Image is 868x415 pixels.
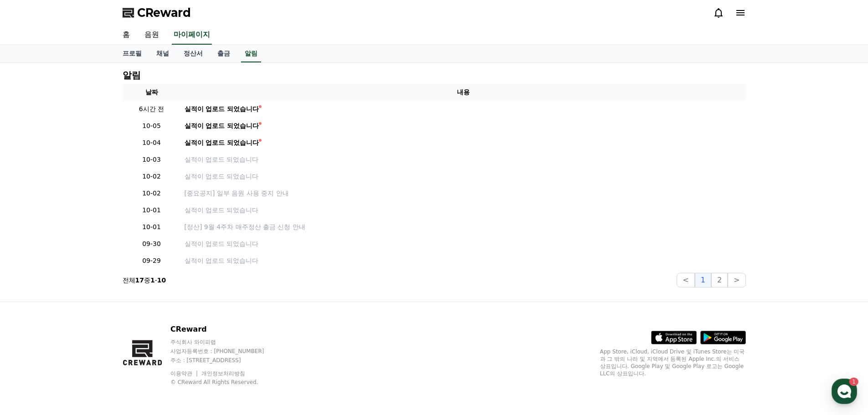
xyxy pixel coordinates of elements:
[695,273,711,287] button: 1
[137,5,191,20] span: CReward
[123,84,181,101] th: 날짜
[126,172,177,181] p: 10-02
[83,303,94,310] span: 대화
[210,45,237,62] a: 출금
[170,357,282,364] p: 주소 : [STREET_ADDRESS]
[137,26,166,45] a: 음원
[600,348,746,377] p: App Store, iCloud, iCloud Drive 및 iTunes Store는 미국과 그 밖의 나라 및 지역에서 등록된 Apple Inc.의 서비스 상표입니다. Goo...
[185,121,259,131] div: 실적이 업로드 되었습니다
[123,276,166,285] p: 전체 중 -
[185,172,742,181] a: 실적이 업로드 되었습니다
[185,189,742,198] a: [중요공지] 일부 음원 사용 중지 안내
[185,138,259,148] div: 실적이 업로드 되었습니다
[29,302,34,310] span: 홈
[126,155,177,164] p: 10-03
[115,26,137,45] a: 홈
[185,205,742,215] a: 실적이 업로드 되었습니다
[185,155,742,164] a: 실적이 업로드 되었습니다
[126,256,177,266] p: 09-29
[3,289,60,312] a: 홈
[115,45,149,62] a: 프로필
[711,273,728,287] button: 2
[185,239,742,249] a: 실적이 업로드 되었습니다
[126,104,177,114] p: 6시간 전
[172,26,212,45] a: 마이페이지
[123,5,191,20] a: CReward
[176,45,210,62] a: 정산서
[123,70,141,80] h4: 알림
[126,121,177,131] p: 10-05
[126,222,177,232] p: 10-01
[141,302,152,310] span: 설정
[126,205,177,215] p: 10-01
[92,288,96,296] span: 1
[126,189,177,198] p: 10-02
[728,273,745,287] button: >
[170,324,282,335] p: CReward
[185,104,742,114] a: 실적이 업로드 되었습니다
[185,256,742,266] a: 실적이 업로드 되었습니다
[157,277,166,284] strong: 10
[60,289,118,312] a: 1대화
[170,379,282,386] p: © CReward All Rights Reserved.
[150,277,155,284] strong: 1
[126,239,177,249] p: 09-30
[149,45,176,62] a: 채널
[126,138,177,148] p: 10-04
[677,273,694,287] button: <
[181,84,746,101] th: 내용
[185,138,742,148] a: 실적이 업로드 되었습니다
[170,338,282,346] p: 주식회사 와이피랩
[185,104,259,114] div: 실적이 업로드 되었습니다
[170,348,282,355] p: 사업자등록번호 : [PHONE_NUMBER]
[241,45,261,62] a: 알림
[118,289,175,312] a: 설정
[170,370,199,377] a: 이용약관
[185,121,742,131] a: 실적이 업로드 되었습니다
[185,222,742,232] a: [정산] 9월 4주차 매주정산 출금 신청 안내
[135,277,144,284] strong: 17
[201,370,245,377] a: 개인정보처리방침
